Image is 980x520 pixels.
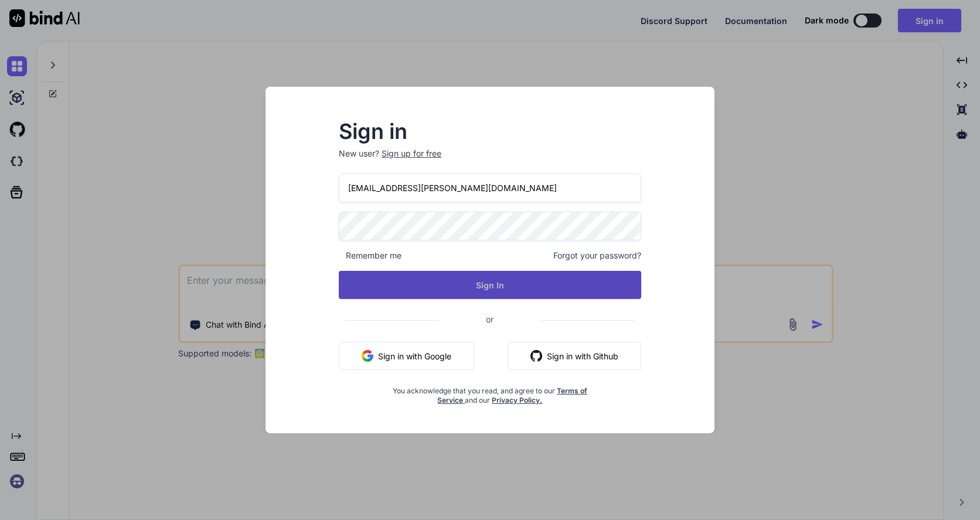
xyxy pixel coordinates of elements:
[389,379,591,405] div: You acknowledge that you read, and agree to our and our
[339,174,641,202] input: Login or Email
[508,342,641,370] button: Sign in with Github
[339,342,474,370] button: Sign in with Google
[437,386,587,405] a: Terms of Service
[439,305,540,334] span: or
[339,148,641,174] p: New user?
[492,396,542,405] a: Privacy Policy.
[339,271,641,299] button: Sign In
[339,122,641,141] h2: Sign in
[553,250,641,261] span: Forgot your password?
[362,350,373,362] img: google
[339,250,401,261] span: Remember me
[530,350,542,362] img: github
[382,148,441,159] div: Sign up for free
